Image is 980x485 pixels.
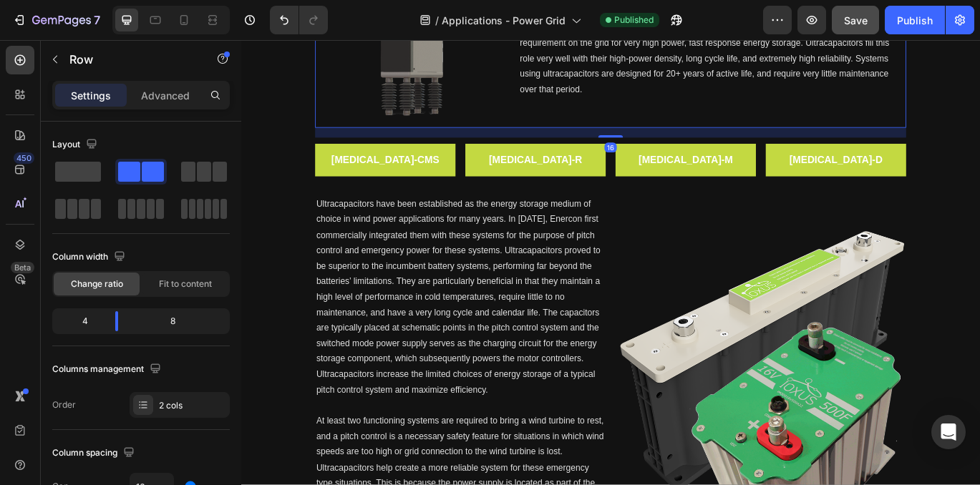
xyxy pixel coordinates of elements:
[832,6,879,34] button: Save
[11,262,34,273] div: Beta
[52,398,76,411] div: Order
[931,415,966,449] div: Open Intercom Messenger
[105,133,230,145] strong: [MEDICAL_DATA]-CMS
[435,121,598,159] a: [MEDICAL_DATA]-M
[141,88,190,103] p: Advanced
[288,133,396,145] strong: [MEDICAL_DATA]-R
[130,311,227,331] div: 8
[435,13,439,28] span: /
[69,51,191,68] p: Row
[86,121,249,159] a: [MEDICAL_DATA]-CMS
[71,278,123,290] span: Change ratio
[87,185,417,412] span: Ultracapacitors have been established as the energy storage medium of choice in wind power applic...
[885,6,945,34] button: Publish
[442,13,566,28] span: Applications - Power Grid
[159,399,226,412] div: 2 cols
[94,11,100,29] p: 7
[71,88,111,103] p: Settings
[52,444,137,463] div: Column spacing
[6,6,107,34] button: 7
[241,40,980,485] iframe: Design area
[14,152,34,164] div: 450
[897,13,933,28] div: Publish
[55,311,104,331] div: 4
[610,121,773,159] a: [MEDICAL_DATA]-D
[261,121,424,159] a: [MEDICAL_DATA]-R
[614,14,654,26] span: Published
[52,360,164,379] div: Columns management
[637,133,745,145] strong: [MEDICAL_DATA]-D
[844,14,868,26] span: Save
[52,135,100,155] div: Layout
[270,6,328,34] div: Undo/Redo
[52,248,128,267] div: Column width
[462,133,571,145] strong: [MEDICAL_DATA]-M
[159,278,212,290] span: Fit to content
[422,119,437,131] div: 16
